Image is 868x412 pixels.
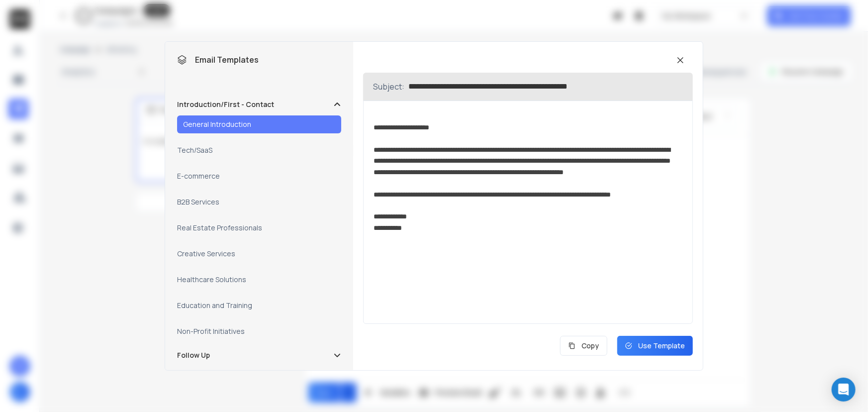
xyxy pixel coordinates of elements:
p: Subject: [373,81,404,93]
h3: General Introduction [183,119,251,129]
h3: Education and Training [177,301,252,310]
h3: Healthcare Solutions [177,275,246,285]
h3: B2B Services [177,197,219,207]
button: Use Template [617,336,693,356]
h3: Non-Profit Initiatives [177,326,245,336]
h1: Email Templates [177,54,259,66]
div: Open Intercom Messenger [832,378,856,402]
button: Follow Up [177,350,341,360]
button: Copy [560,336,607,356]
h3: Tech/SaaS [177,145,212,155]
button: Introduction/First - Contact [177,100,341,109]
h3: Creative Services [177,249,235,259]
h3: E-commerce [177,171,220,181]
h3: Real Estate Professionals [177,223,262,233]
